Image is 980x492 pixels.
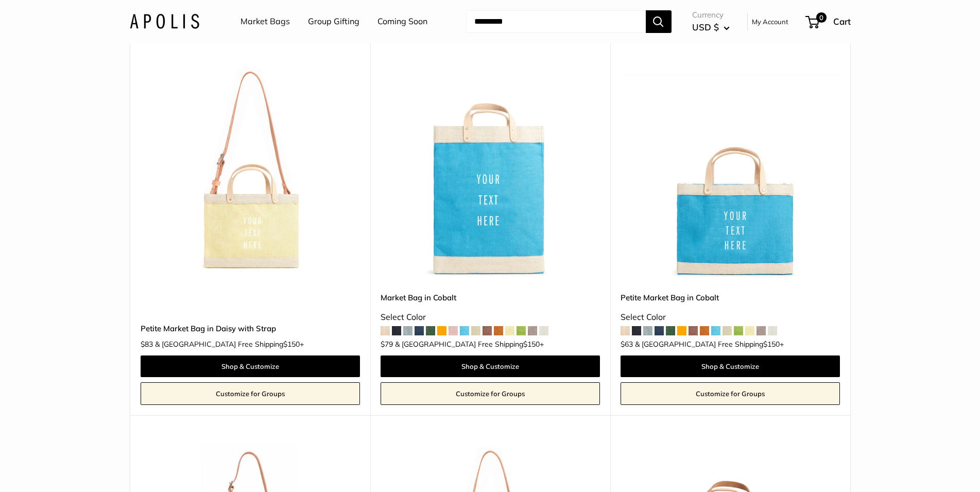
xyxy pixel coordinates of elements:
span: $63 [621,340,633,349]
input: Search... [466,10,646,33]
img: Petite Market Bag in Daisy with Strap [141,62,360,281]
span: 0 [816,12,826,23]
span: & [GEOGRAPHIC_DATA] Free Shipping + [635,341,784,348]
span: $83 [141,340,153,349]
div: Select Color [381,310,600,325]
span: & [GEOGRAPHIC_DATA] Free Shipping + [155,341,304,348]
a: Shop & Customize [381,355,600,377]
span: $150 [523,340,540,349]
a: Coming Soon [377,14,427,29]
button: Search [646,10,672,33]
a: Market Bag in Cobalt [381,292,600,303]
span: & [GEOGRAPHIC_DATA] Free Shipping + [395,341,544,348]
a: Petite Market Bag in Cobalt [621,292,840,303]
a: My Account [752,15,788,28]
button: USD $ [692,19,730,36]
span: $150 [763,340,780,349]
a: Market Bags [240,14,290,29]
a: Customize for Groups [381,382,600,405]
a: Petite Market Bag in Daisy with Strap [141,323,360,334]
div: Select Color [621,310,840,325]
img: Apolis [130,14,199,29]
a: Market Bag in CobaltMarket Bag in Cobalt [381,62,600,281]
img: Petite Market Bag in Cobalt [621,62,840,281]
a: 0 Cart [806,13,851,30]
span: $79 [381,340,393,349]
a: Shop & Customize [621,355,840,377]
a: Petite Market Bag in Daisy with StrapPetite Market Bag in Daisy with Strap [141,62,360,281]
img: Market Bag in Cobalt [381,62,600,281]
span: Cart [833,16,851,27]
a: Customize for Groups [621,382,840,405]
a: Petite Market Bag in CobaltPetite Market Bag in Cobalt [621,62,840,281]
span: $150 [283,340,300,349]
span: USD $ [692,22,719,32]
a: Customize for Groups [141,382,360,405]
a: Group Gifting [308,14,359,29]
a: Shop & Customize [141,355,360,377]
span: Currency [692,8,730,22]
